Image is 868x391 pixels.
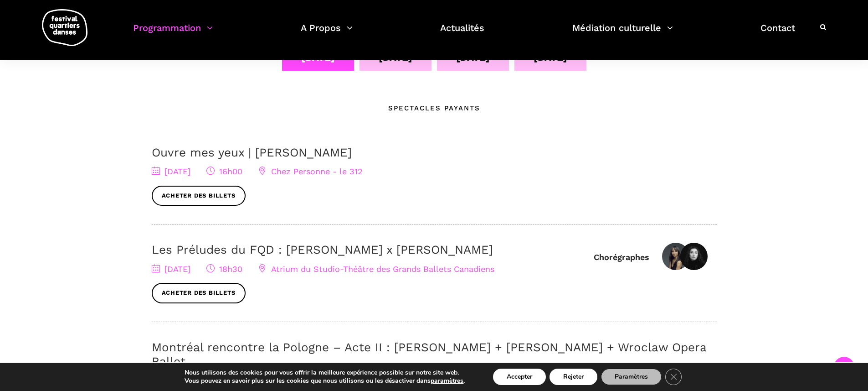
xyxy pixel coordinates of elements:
p: Nous utilisons des cookies pour vous offrir la meilleure expérience possible sur notre site web. [185,369,465,377]
span: 16h00 [206,167,242,176]
div: Spectacles Payants [388,103,480,114]
img: Janelle Hacault [662,243,689,270]
img: logo-fqd-med [42,9,87,46]
span: [DATE] [152,167,190,176]
button: Accepter [493,369,546,385]
a: Acheter des billets [152,186,246,206]
a: Actualités [440,20,484,47]
p: Vous pouvez en savoir plus sur les cookies que nous utilisons ou les désactiver dans . [185,377,465,385]
button: paramètres [431,377,463,385]
a: Ouvre mes yeux | [PERSON_NAME] [152,146,352,159]
a: Médiation culturelle [572,20,673,47]
a: A Propos [301,20,353,47]
span: 18h30 [206,264,242,274]
a: Montréal rencontre la Pologne – Acte II : [PERSON_NAME] + [PERSON_NAME] + Wroclaw Opera Ballet [152,340,706,368]
span: Chez Personne - le 312 [258,167,363,176]
div: Chorégraphes [594,252,649,262]
img: Elahe Moonesi [680,243,708,270]
span: [DATE] [152,264,190,274]
button: Close GDPR Cookie Banner [665,369,682,385]
a: Contact [760,20,795,47]
button: Paramètres [601,369,662,385]
button: Rejeter [550,369,597,385]
a: Les Préludes du FQD : [PERSON_NAME] x [PERSON_NAME] [152,243,493,256]
a: Acheter des billets [152,283,246,303]
a: Programmation [133,20,213,47]
span: Atrium du Studio-Théâtre des Grands Ballets Canadiens [258,264,494,274]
